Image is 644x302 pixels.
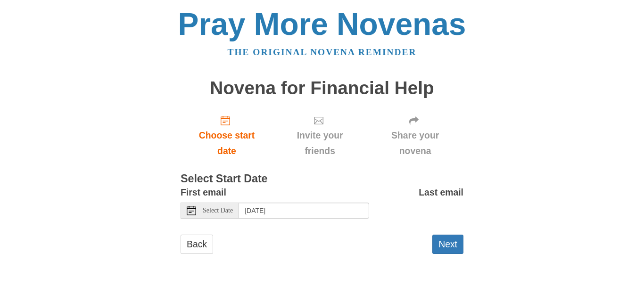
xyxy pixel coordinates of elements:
span: Choose start date [190,128,264,159]
a: Choose start date [181,107,273,163]
label: Last email [419,185,463,200]
h3: Select Start Date [181,173,463,185]
label: First email [181,185,226,200]
div: Click "Next" to confirm your start date first. [273,107,367,163]
a: Pray More Novenas [178,7,466,41]
div: Click "Next" to confirm your start date first. [367,107,463,163]
a: The original novena reminder [228,47,417,57]
span: Invite your friends [282,128,357,159]
span: Share your novena [376,128,454,159]
h1: Novena for Financial Help [181,78,463,98]
button: Next [432,235,463,254]
a: Back [181,235,213,254]
span: Select Date [203,207,233,214]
